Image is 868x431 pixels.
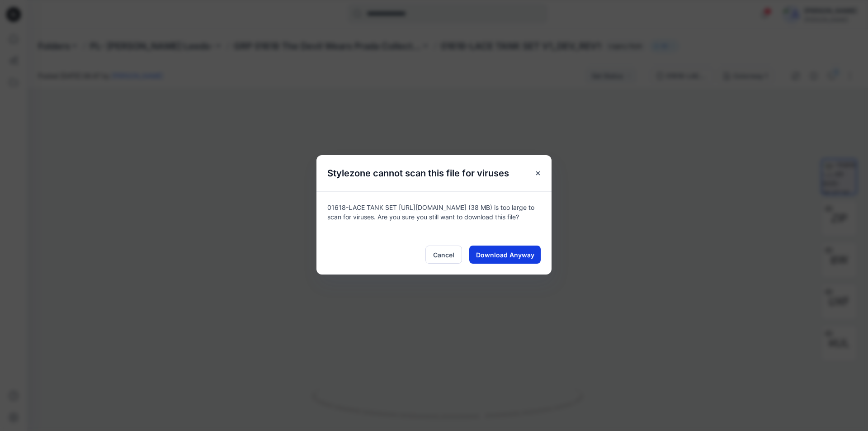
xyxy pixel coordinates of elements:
div: 01618-LACE TANK SET [URL][DOMAIN_NAME] (38 MB) is too large to scan for viruses. Are you sure you... [316,191,552,235]
button: Close [530,165,546,181]
span: Cancel [433,250,454,260]
button: Download Anyway [469,246,541,264]
button: Cancel [425,246,462,264]
h5: Stylezone cannot scan this file for viruses [316,155,520,191]
span: Download Anyway [476,250,534,260]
